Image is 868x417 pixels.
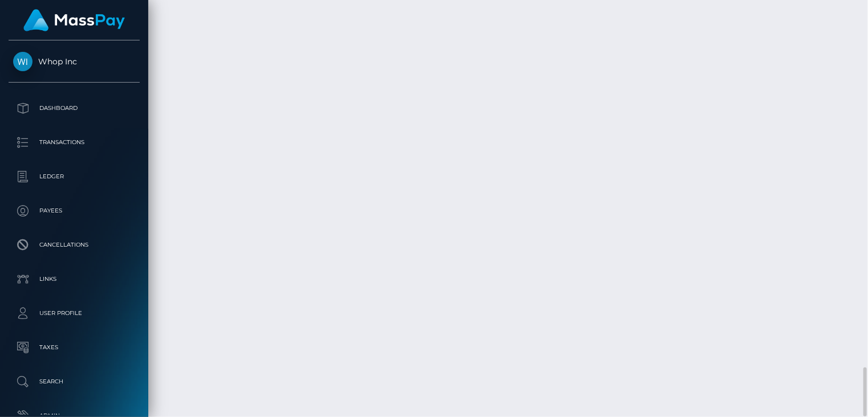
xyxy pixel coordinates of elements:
p: Taxes [13,339,135,356]
a: Links [9,265,140,293]
a: Ledger [9,162,140,191]
a: Taxes [9,333,140,362]
p: Dashboard [13,100,135,117]
a: User Profile [9,299,140,328]
p: Search [13,373,135,390]
img: Whop Inc [13,52,33,71]
p: Links [13,271,135,288]
p: Payees [13,202,135,219]
span: Whop Inc [9,56,140,67]
a: Payees [9,197,140,225]
p: User Profile [13,305,135,322]
p: Cancellations [13,236,135,254]
p: Transactions [13,134,135,151]
a: Transactions [9,128,140,157]
a: Dashboard [9,94,140,122]
img: MassPay Logo [23,9,125,31]
a: Search [9,367,140,396]
a: Cancellations [9,231,140,259]
p: Ledger [13,168,135,185]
